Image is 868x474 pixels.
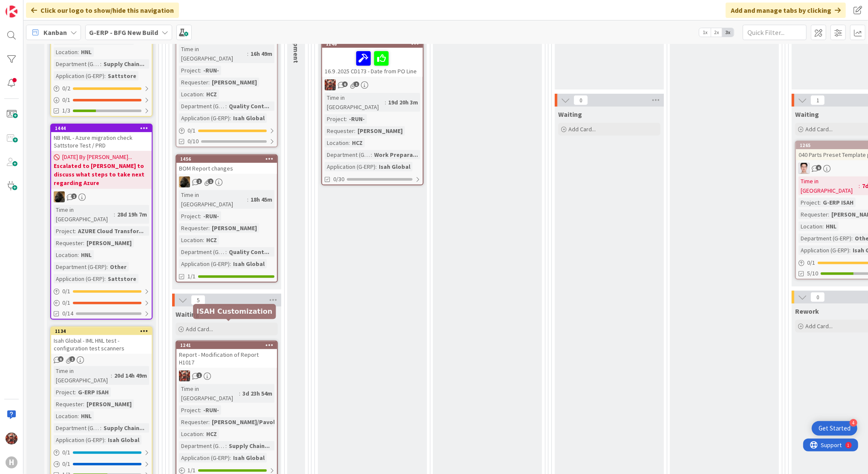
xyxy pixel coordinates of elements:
div: Location [179,429,203,439]
span: 1 [196,373,202,378]
div: G-ERP ISAH [76,387,111,397]
div: 1134Isah Global - IML HNL test - configuration test scanners [51,327,152,354]
span: Add Card... [568,125,596,133]
span: 2x [711,28,722,37]
div: HNL [824,222,839,231]
span: : [819,198,821,207]
div: 1241 [180,342,277,348]
span: : [247,49,248,58]
span: : [104,71,106,81]
span: : [346,114,347,124]
div: 0/2 [51,83,152,94]
div: 1146 [326,41,423,47]
div: Isah Global [231,453,267,462]
div: 16h 49m [248,49,274,58]
span: : [203,235,204,245]
span: 1 [354,81,359,87]
a: 114616.9 .2025 CD173 - Date from PO LineJKTime in [GEOGRAPHIC_DATA]:19d 20h 3mProject:-RUN-Reques... [321,39,424,185]
div: [PERSON_NAME] [84,238,134,248]
span: 1 [208,179,213,184]
span: 0 [810,292,825,302]
img: ll [799,163,810,174]
div: Supply Chain... [101,423,147,433]
div: Report - Modification of Report H1017 [176,349,277,368]
span: : [822,222,824,231]
div: Project [54,226,75,236]
span: : [349,138,350,147]
span: Waiting [795,110,819,118]
span: : [83,399,84,409]
h5: ISAH Customization [196,307,272,315]
span: : [208,223,210,233]
span: 1 [810,95,825,105]
div: 18h 45m [248,195,274,204]
div: Application (G-ERP) [54,71,104,81]
div: Quality Cont... [227,247,271,257]
div: AZURE Cloud Transfor... [76,226,146,236]
div: JK [176,370,277,382]
div: JK [322,79,423,90]
div: Quality Cont... [227,101,271,111]
span: Support [18,1,39,12]
div: [PERSON_NAME] [84,399,134,409]
div: Location [179,235,203,245]
div: [PERSON_NAME] [210,223,259,233]
div: Requester [325,126,354,136]
div: Isah Global [231,113,267,123]
div: HNL [79,47,94,57]
div: Location [179,90,203,99]
span: : [851,234,853,243]
span: 3x [722,28,734,37]
span: : [111,371,112,380]
div: -RUN- [347,114,367,124]
span: : [208,78,210,87]
div: HCZ [204,90,219,99]
span: 0 / 1 [807,258,815,267]
span: 1 [196,179,202,184]
span: 0/30 [333,175,344,184]
div: Location [325,138,349,147]
span: 0 / 1 [62,287,70,296]
span: 6 [816,165,822,171]
span: : [239,389,240,398]
span: 1/3 [62,106,70,115]
div: Work Prepara... [372,150,420,159]
div: Location [54,47,78,57]
div: Sattstore [106,274,138,283]
div: 1444 [51,124,152,132]
div: Time in [GEOGRAPHIC_DATA] [54,366,111,385]
span: 1x [699,28,711,37]
div: Time in [GEOGRAPHIC_DATA] [799,176,859,195]
span: : [75,387,76,397]
div: Supply Chain... [227,441,272,451]
div: 114616.9 .2025 CD173 - Date from PO Line [322,40,423,77]
span: : [100,423,101,433]
div: 1444 [55,125,152,131]
span: [DATE] By [PERSON_NAME]... [62,153,132,162]
div: HCZ [350,138,365,147]
img: JK [179,370,190,382]
div: Isah Global - IML HNL test - configuration test scanners [51,335,152,354]
img: ND [54,191,65,202]
div: Requester [54,399,83,409]
span: 6 [58,356,63,362]
span: : [354,126,355,136]
div: Requester [179,223,208,233]
span: : [230,259,231,269]
img: JK [6,433,17,445]
span: Add Card... [805,125,833,133]
img: Visit kanbanzone.com [6,6,17,17]
div: 16.9 .2025 CD173 - Date from PO Line [322,48,423,77]
div: 1456BOM Report changes [176,155,277,174]
div: -RUN- [201,405,221,415]
div: [PERSON_NAME]/Pavol... [210,417,282,427]
div: Isah Global [231,259,267,269]
div: 1134 [55,328,152,334]
span: : [200,211,201,221]
a: Time in [GEOGRAPHIC_DATA]:16h 49mProject:-RUN-Requester:[PERSON_NAME]Location:HCZDepartment (G-ER... [176,9,278,147]
div: Department (G-ERP) [179,441,225,451]
div: H [6,457,17,468]
span: : [78,411,79,421]
div: Project [179,211,200,221]
span: : [247,195,248,204]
